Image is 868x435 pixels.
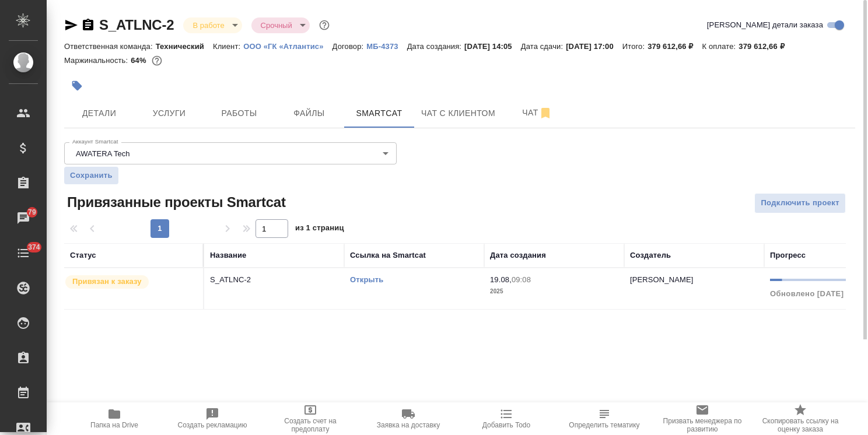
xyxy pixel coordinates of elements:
span: Smartcat [351,106,407,121]
span: 79 [21,206,43,218]
span: Подключить проект [761,197,839,210]
span: Детали [71,106,127,121]
div: Создатель [630,250,671,261]
span: Привязанные проекты Smartcat [64,193,286,212]
a: ООО «ГК «Атлантис» [243,41,332,51]
div: В работе [183,17,242,33]
p: [DATE] 14:05 [464,42,521,51]
span: Услуги [141,106,197,121]
div: Ссылка на Smartcat [350,250,426,261]
button: В работе [189,20,228,30]
svg: Отписаться [538,106,552,120]
a: 374 [3,238,44,268]
div: Дата создания [490,250,546,261]
p: Договор: [332,42,367,51]
p: 09:08 [512,275,531,284]
span: из 1 страниц [295,221,344,238]
button: Скопировать ссылку [81,18,95,32]
div: Название [210,250,246,261]
button: 114032.00 RUB; [149,53,164,68]
p: Дата создания: [407,42,464,51]
button: AWATERA Tech [72,149,133,159]
button: Добавить тэг [64,73,90,99]
span: Чат с клиентом [421,106,495,121]
p: 19.08, [490,275,512,284]
div: AWATERA Tech [64,142,397,164]
a: S_ATLNC-2 [99,17,174,33]
p: Маржинальность: [64,56,131,65]
a: Открыть [350,275,383,284]
button: Подключить проект [754,193,846,213]
p: S_ATLNC-2 [210,274,338,286]
span: 374 [21,241,47,253]
button: Сохранить [64,167,118,184]
p: К оплате: [702,42,739,51]
p: Итого: [622,42,647,51]
p: ООО «ГК «Атлантис» [243,42,332,51]
p: Дата сдачи: [521,42,566,51]
span: [PERSON_NAME] детали заказа [707,19,823,31]
a: МБ-4373 [366,41,407,51]
p: [PERSON_NAME] [630,275,694,284]
p: Технический [156,42,213,51]
span: Сохранить [70,170,113,181]
span: Обновлено [DATE] 18:34 [770,289,867,298]
span: Чат [509,106,565,120]
p: Привязан к заказу [72,276,142,287]
p: Ответственная команда: [64,42,156,51]
span: Работы [211,106,267,121]
div: Статус [70,250,96,261]
p: 379 612,66 ₽ [738,42,793,51]
button: Срочный [257,20,296,30]
button: Скопировать ссылку для ЯМессенджера [64,18,78,32]
p: 379 612,66 ₽ [647,42,702,51]
p: 64% [131,56,149,65]
span: Файлы [281,106,337,121]
p: 2025 [490,286,618,297]
p: Клиент: [213,42,243,51]
p: МБ-4373 [366,42,407,51]
a: 79 [3,204,44,233]
div: Прогресс [770,250,806,261]
div: В работе [251,17,310,33]
p: [DATE] 17:00 [566,42,622,51]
